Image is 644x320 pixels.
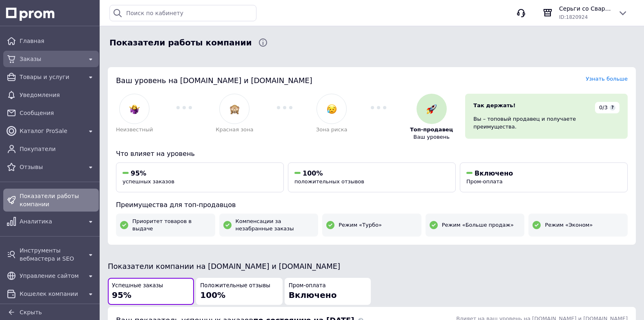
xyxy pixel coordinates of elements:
[109,37,252,49] span: Показатели работы компании
[20,309,42,315] span: Скрыть
[116,126,153,133] span: Неизвестный
[20,272,82,280] span: Управление сайтом
[442,221,514,229] span: Режим «Больше продаж»
[230,104,240,114] img: :see_no_evil:
[294,178,364,185] span: положительных отзывов
[112,282,163,290] span: Успешные заказы
[289,290,337,300] span: Включено
[236,218,314,232] span: Компенсации за незабранные заказы
[116,201,236,209] span: Преимущества для топ-продавцов
[200,290,225,300] span: 100%
[20,217,82,225] span: Аналитика
[131,169,146,177] span: 95%
[545,221,593,229] span: Режим «Эконом»
[20,145,96,153] span: Покупатели
[20,192,96,208] span: Показатели работы компании
[473,102,515,108] span: Так держать!
[20,109,96,117] span: Сообщения
[20,127,82,135] span: Каталог ProSale
[108,278,194,305] button: Успешные заказы95%
[20,290,82,298] span: Кошелек компании
[20,55,82,63] span: Заказы
[475,169,513,177] span: Включено
[20,37,96,45] span: Главная
[116,150,195,158] span: Что влияет на уровень
[288,162,456,192] button: 100%положительных отзывов
[112,290,131,300] span: 95%
[109,5,256,21] input: Поиск по кабинету
[108,262,340,270] span: Показатели компании на [DOMAIN_NAME] и [DOMAIN_NAME]
[20,246,82,263] span: Инструменты вебмастера и SEO
[339,221,382,229] span: Режим «Турбо»
[473,115,619,130] div: Вы – топовый продавец и получаете преимущества.
[426,104,437,114] img: :rocket:
[216,126,253,133] span: Красная зона
[595,102,619,113] div: 0/3
[132,218,211,232] span: Приоритет товаров в выдаче
[559,14,588,20] span: ID: 1820924
[610,105,615,110] span: ?
[410,126,453,133] span: Топ-продавец
[20,91,96,99] span: Уведомления
[316,126,348,133] span: Зона риска
[289,282,326,290] span: Пром-оплата
[303,169,323,177] span: 100%
[20,163,82,171] span: Отзывы
[460,162,628,192] button: ВключеноПром-оплата
[196,278,282,305] button: Положительные отзывы100%
[586,76,628,82] a: Узнать больше
[559,5,611,13] span: Серьги со Сваровски
[285,278,371,305] button: Пром-оплатаВключено
[116,162,284,192] button: 95%успешных заказов
[129,104,140,114] img: :woman-shrugging:
[413,133,450,141] span: Ваш уровень
[20,73,82,81] span: Товары и услуги
[200,282,270,290] span: Положительные отзывы
[327,104,337,114] img: :disappointed_relieved:
[116,76,312,85] span: Ваш уровень на [DOMAIN_NAME] и [DOMAIN_NAME]
[466,178,503,185] span: Пром-оплата
[123,178,174,185] span: успешных заказов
